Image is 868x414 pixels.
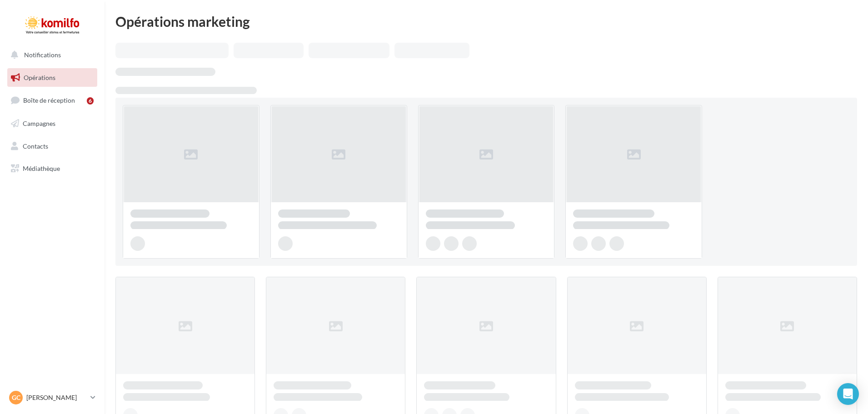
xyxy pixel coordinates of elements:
[5,137,99,156] a: Contacts
[5,159,99,178] a: Médiathèque
[5,45,95,65] button: Notifications
[5,68,99,87] a: Opérations
[26,393,87,402] p: [PERSON_NAME]
[23,142,48,150] span: Contacts
[23,120,55,127] span: Campagnes
[87,97,94,105] div: 6
[23,165,60,172] span: Médiathèque
[7,389,97,406] a: GC [PERSON_NAME]
[5,90,99,110] a: Boîte de réception6
[23,96,75,104] span: Boîte de réception
[24,74,55,81] span: Opérations
[5,114,99,133] a: Campagnes
[115,15,857,28] div: Opérations marketing
[837,383,859,405] div: Open Intercom Messenger
[12,393,20,402] span: GC
[24,51,61,59] span: Notifications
